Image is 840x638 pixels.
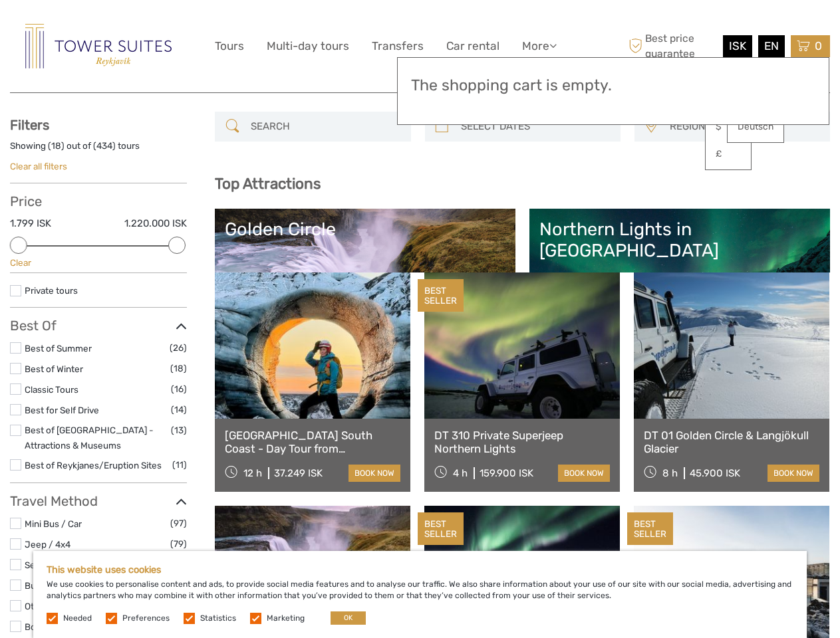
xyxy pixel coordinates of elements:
[47,564,793,576] h5: This website uses cookies
[10,140,187,160] div: Showing ( ) out of ( ) tours
[558,465,610,482] a: book now
[10,117,49,133] strong: Filters
[480,467,533,479] div: 159.900 ISK
[25,425,154,451] a: Best of [GEOGRAPHIC_DATA] - Attractions & Museums
[331,611,366,625] button: OK
[706,115,751,139] a: $
[170,340,187,356] span: (26)
[10,217,51,231] label: 1.799 ISK
[418,512,464,546] div: BEST SELLER
[25,539,70,550] a: Jeep / 4x4
[172,457,187,473] span: (11)
[453,467,468,479] span: 4 h
[51,140,61,152] label: 18
[625,31,720,60] span: Best price guarantee
[25,364,83,374] a: Best of Winter
[267,37,349,56] a: Multi-day tours
[200,613,236,624] label: Statistics
[225,219,505,312] a: Golden Circle
[170,361,187,376] span: (18)
[10,193,187,209] h3: Price
[644,429,819,456] a: DT 01 Golden Circle & Langjökull Glacier
[274,467,323,479] div: 37.249 ISK
[522,37,557,56] a: More
[539,219,820,312] a: Northern Lights in [GEOGRAPHIC_DATA]
[25,24,172,68] img: Reykjavik Residence
[25,460,162,471] a: Best of Reykjanes/Eruption Sites
[729,39,746,53] span: ISK
[813,39,824,53] span: 0
[539,219,820,262] div: Northern Lights in [GEOGRAPHIC_DATA]
[25,285,78,296] a: Private tours
[25,518,82,529] a: Mini Bus / Car
[690,467,740,479] div: 45.900 ISK
[63,613,92,624] label: Needed
[245,115,404,138] input: SEARCH
[706,142,751,166] a: £
[25,405,99,415] a: Best for Self Drive
[25,560,67,570] a: Self-Drive
[170,536,187,552] span: (79)
[768,465,819,482] a: book now
[171,381,187,397] span: (16)
[627,512,673,546] div: BEST SELLER
[96,140,112,152] label: 434
[225,429,400,456] a: [GEOGRAPHIC_DATA] South Coast - Day Tour from [GEOGRAPHIC_DATA]
[25,580,41,591] a: Bus
[171,423,187,438] span: (13)
[225,219,505,240] div: Golden Circle
[33,551,807,638] div: We use cookies to personalise content and ads, to provide social media features and to analyse ou...
[456,115,614,138] input: SELECT DATES
[372,37,424,56] a: Transfers
[124,217,187,231] label: 1.220.000 ISK
[10,318,187,334] h3: Best Of
[170,516,187,531] span: (97)
[664,116,823,138] button: REGION / STARTS FROM
[215,175,321,193] b: Top Attractions
[215,37,244,56] a: Tours
[758,35,785,57] div: EN
[434,429,610,456] a: DT 310 Private Superjeep Northern Lights
[243,467,262,479] span: 12 h
[25,384,78,395] a: Classic Tours
[446,37,499,56] a: Car rental
[411,76,815,95] h3: The shopping cart is empty.
[418,279,464,312] div: BEST SELLER
[10,493,187,509] h3: Travel Method
[728,115,783,139] a: Deutsch
[267,613,305,624] label: Marketing
[10,257,187,269] div: Clear
[349,465,400,482] a: book now
[25,343,92,354] a: Best of Summer
[122,613,170,624] label: Preferences
[25,601,102,611] a: Other / Non-Travel
[171,402,187,417] span: (14)
[10,161,67,171] a: Clear all filters
[662,467,678,479] span: 8 h
[25,621,44,632] a: Boat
